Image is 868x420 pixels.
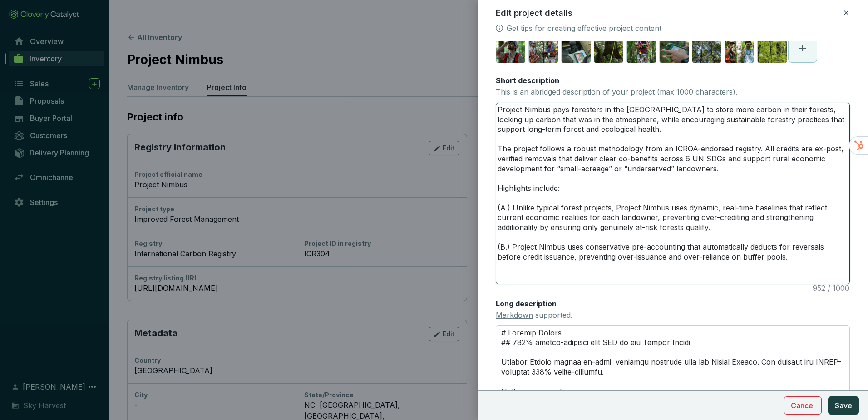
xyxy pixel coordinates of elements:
button: Save [828,396,859,415]
a: Get tips for creating effective project content [507,23,661,34]
label: Long description [496,299,557,309]
span: supported. [496,310,572,320]
a: Markdown [496,310,533,320]
label: Short description [496,75,559,85]
h2: Edit project details [496,7,572,19]
span: Save [835,400,852,411]
textarea: Project Nimbus pays foresters in the [GEOGRAPHIC_DATA] to store more carbon in their forests, loc... [496,103,849,284]
p: This is an abridged description of your project (max 1000 characters). [496,87,737,97]
button: Cancel [784,396,822,415]
span: Cancel [791,400,815,411]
